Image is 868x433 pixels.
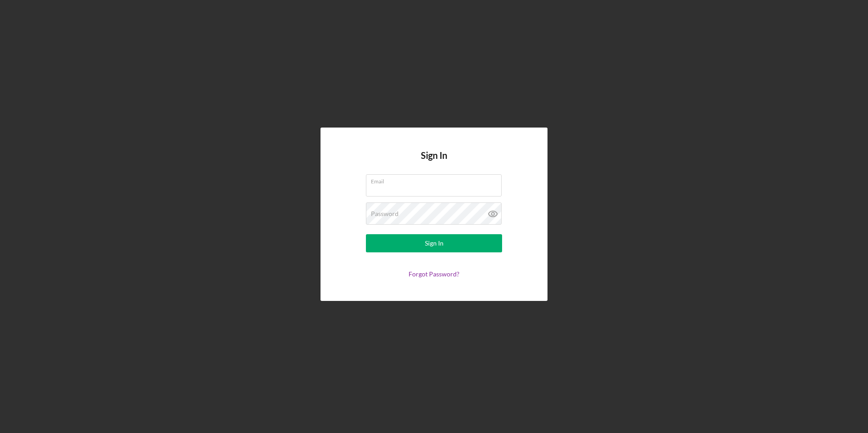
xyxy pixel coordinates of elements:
[409,270,459,278] a: Forgot Password?
[366,234,502,252] button: Sign In
[371,210,399,217] label: Password
[371,175,502,185] label: Email
[421,150,447,174] h4: Sign In
[425,234,444,252] div: Sign In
